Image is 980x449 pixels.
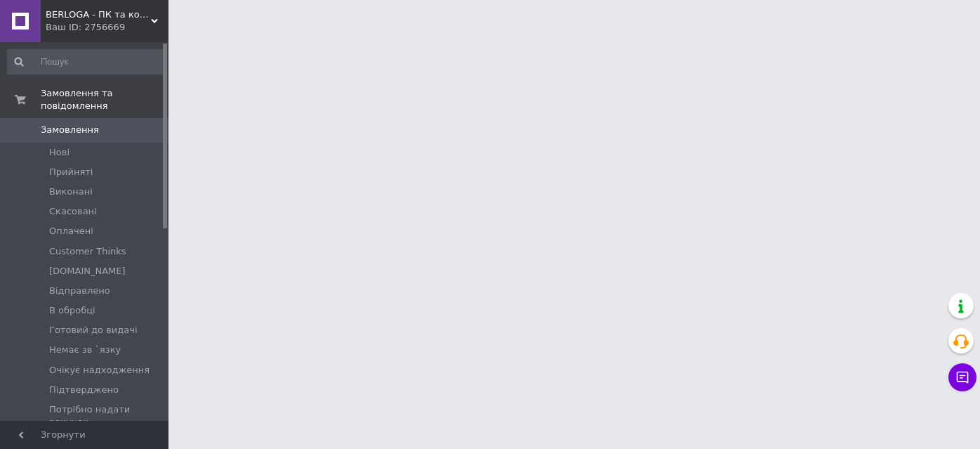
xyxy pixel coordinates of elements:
[49,285,110,297] span: Відправлено
[49,205,97,218] span: Скасовані
[46,8,151,21] span: BERLOGA - ПК та комплектуючі
[49,304,95,317] span: В обробці
[49,324,138,337] span: Готовий до видачі
[49,265,126,278] span: [DOMAIN_NAME]
[49,344,121,356] span: Немає зв `язку
[49,403,164,429] span: Потрібно надати рахунок
[49,166,93,178] span: Прийняті
[46,21,168,34] div: Ваш ID: 2756669
[49,245,126,258] span: Customer Thinks
[49,225,93,237] span: Оплачені
[49,186,93,198] span: Виконані
[49,384,119,396] span: Підтверджено
[49,146,69,159] span: Нові
[948,363,976,391] button: Чат з покупцем
[7,49,166,74] input: Пошук
[49,364,150,377] span: Очікує надходження
[41,124,99,136] span: Замовлення
[41,87,168,112] span: Замовлення та повідомлення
